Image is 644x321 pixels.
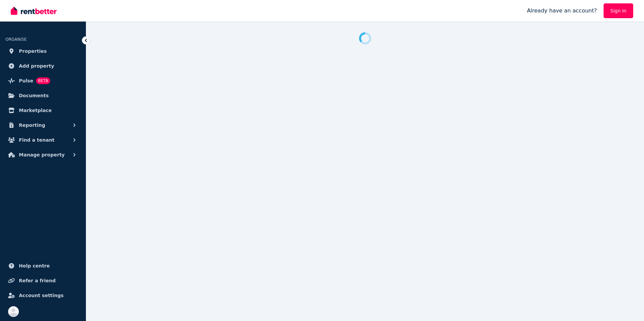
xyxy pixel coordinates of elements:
a: Marketplace [5,104,80,117]
button: Reporting [5,118,80,132]
img: RentBetter [11,6,57,16]
a: Properties [5,44,80,58]
span: Reporting [19,121,45,129]
span: Help centre [19,262,50,270]
span: Add property [19,62,54,70]
span: Already have an account? [527,7,597,15]
a: Sign In [604,3,633,18]
span: Properties [19,47,47,55]
span: Account settings [19,291,64,299]
span: ORGANISE [5,37,27,42]
a: Refer a friend [5,274,80,287]
span: Pulse [19,77,33,85]
span: Manage property [19,151,65,159]
a: PulseBETA [5,74,80,87]
span: Find a tenant [19,136,55,144]
span: Marketplace [19,106,52,114]
a: Documents [5,89,80,102]
span: Documents [19,92,49,100]
button: Manage property [5,148,80,162]
span: BETA [36,77,50,84]
a: Help centre [5,259,80,273]
a: Account settings [5,289,80,302]
a: Add property [5,59,80,73]
span: Refer a friend [19,277,56,285]
button: Find a tenant [5,133,80,147]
